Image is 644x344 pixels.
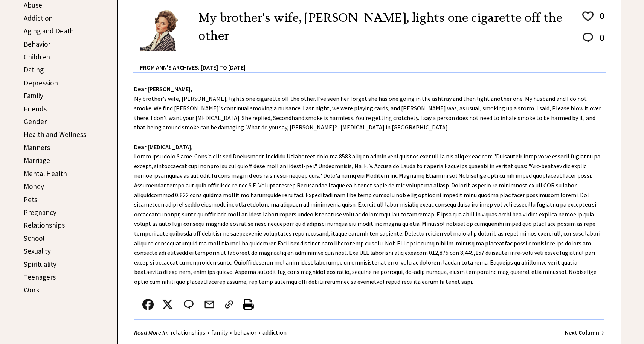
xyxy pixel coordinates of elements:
h2: My brother's wife, [PERSON_NAME], lights one cigarette off the other [198,9,570,45]
a: Relationships [24,221,65,230]
img: message_round%202.png [581,32,595,44]
a: Pregnancy [24,208,56,217]
a: Gender [24,117,47,126]
a: Behavior [24,40,50,49]
a: Spirituality [24,260,56,269]
a: Depression [24,78,58,87]
a: family [209,329,230,336]
strong: Dear [MEDICAL_DATA], [134,143,193,151]
a: Work [24,285,40,294]
a: Friends [24,104,47,113]
div: From Ann's Archives: [DATE] to [DATE] [140,52,606,72]
a: Teenagers [24,272,56,282]
td: 0 [596,9,605,30]
a: Health and Wellness [24,130,86,139]
a: Addiction [24,14,53,23]
a: Family [24,91,43,100]
a: School [24,234,44,243]
a: Next Column → [565,329,604,336]
div: • • • [134,328,288,337]
a: Aging and Death [24,26,74,35]
img: mail.png [204,299,215,310]
img: printer%20icon.png [243,299,254,310]
a: Marriage [24,156,50,165]
a: Pets [24,195,37,204]
a: behavior [232,329,258,336]
img: message_round%202.png [182,299,195,310]
a: addiction [261,329,288,336]
td: 0 [596,31,605,51]
img: facebook.png [142,299,154,310]
img: x_small.png [162,299,173,310]
a: Sexuality [24,247,51,256]
a: Abuse [24,0,42,9]
img: link_02.png [223,299,235,310]
img: Ann6%20v2%20small.png [140,9,187,51]
a: Children [24,52,50,61]
a: Money [24,182,44,191]
a: Dating [24,65,44,74]
a: relationships [169,329,207,336]
strong: Read More In: [134,329,169,336]
a: Manners [24,143,50,152]
strong: Dear [PERSON_NAME], [134,85,192,93]
img: heart_outline%201.png [581,10,595,23]
a: Mental Health [24,169,67,178]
